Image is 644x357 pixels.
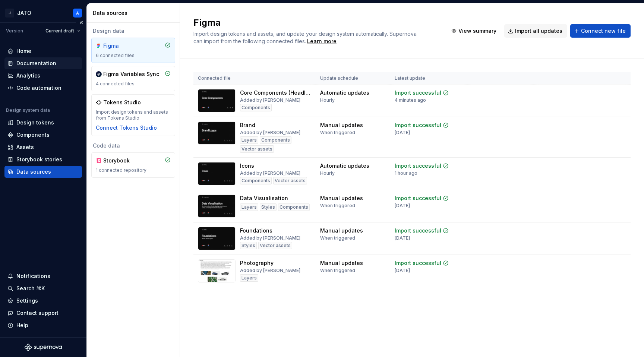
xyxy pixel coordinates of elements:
button: Connect new file [570,24,631,38]
div: When triggered [320,203,355,209]
div: Settings [16,297,38,304]
div: J [5,9,14,18]
div: 1 connected repository [96,167,171,173]
div: Components [16,131,50,139]
div: Styles [260,203,277,211]
div: 4 minutes ago [395,97,426,103]
div: Brand [240,121,255,129]
div: Code data [91,142,175,149]
div: Components [260,136,291,144]
div: Vector assets [258,242,292,249]
div: Components [240,104,272,111]
button: Contact support [4,307,82,319]
div: Layers [240,136,258,144]
div: 6 connected files [96,53,171,59]
div: Manual updates [320,259,363,267]
div: Design system data [6,107,50,113]
a: Figma6 connected files [91,38,175,63]
a: Documentation [4,57,82,69]
div: Data sources [93,9,177,17]
button: Import all updates [504,24,567,38]
svg: Supernova Logo [25,344,62,351]
span: View summary [458,27,496,35]
div: Version [6,28,23,34]
div: [DATE] [395,235,410,241]
div: Vector assets [273,177,307,184]
button: Help [4,319,82,331]
div: Vector assets [240,145,274,153]
div: Import successful [395,89,441,97]
a: Code automation [4,82,82,94]
div: Manual updates [320,121,363,129]
th: Latest update [390,72,468,85]
div: Data sources [16,168,51,176]
a: Design tokens [4,117,82,129]
div: [DATE] [395,268,410,274]
a: Data sources [4,166,82,178]
button: View summary [448,24,501,38]
div: Added by [PERSON_NAME] [240,268,300,274]
div: Import successful [395,259,441,267]
div: Import successful [395,162,441,170]
div: Tokens Studio [103,99,141,106]
div: Design data [91,27,175,35]
button: Connect Tokens Studio [96,124,157,132]
span: Current draft [45,28,74,34]
a: Storybook1 connected repository [91,152,175,178]
div: Design tokens [16,119,54,126]
div: Hourly [320,170,335,176]
button: Current draft [42,26,83,36]
div: Import successful [395,227,441,234]
div: Storybook stories [16,156,62,163]
div: When triggered [320,268,355,274]
div: Figma Variables Sync [103,70,159,78]
div: Data Visualisation [240,195,288,202]
a: Learn more [307,38,337,45]
span: . [306,39,338,44]
a: Analytics [4,70,82,82]
a: Components [4,129,82,141]
h2: Figma [193,17,439,29]
div: Automatic updates [320,162,369,170]
th: Connected file [193,72,316,85]
div: Import successful [395,195,441,202]
div: Added by [PERSON_NAME] [240,235,300,241]
div: [DATE] [395,130,410,136]
a: Settings [4,295,82,307]
div: Layers [240,274,258,282]
div: Search ⌘K [16,285,45,292]
a: Home [4,45,82,57]
div: Help [16,322,28,329]
div: When triggered [320,130,355,136]
div: 4 connected files [96,81,171,87]
div: Import design tokens and assets from Tokens Studio [96,109,171,121]
div: Added by [PERSON_NAME] [240,97,300,103]
div: Assets [16,143,34,151]
div: Layers [240,203,258,211]
a: Tokens StudioImport design tokens and assets from Tokens StudioConnect Tokens Studio [91,94,175,136]
div: A [76,10,79,16]
div: Analytics [16,72,40,79]
button: Notifications [4,270,82,282]
div: Documentation [16,60,56,67]
button: Search ⌘K [4,282,82,294]
div: [DATE] [395,203,410,209]
div: Manual updates [320,227,363,234]
div: Automatic updates [320,89,369,97]
th: Update schedule [316,72,390,85]
button: JJATOA [1,5,85,21]
div: Manual updates [320,195,363,202]
div: Storybook [103,157,139,164]
a: Storybook stories [4,154,82,165]
div: Figma [103,42,139,50]
span: Import all updates [515,27,562,35]
div: Icons [240,162,254,170]
div: JATO [17,9,31,17]
div: Foundations [240,227,272,234]
div: Hourly [320,97,335,103]
div: Styles [240,242,257,249]
a: Assets [4,141,82,153]
span: Connect new file [581,27,626,35]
